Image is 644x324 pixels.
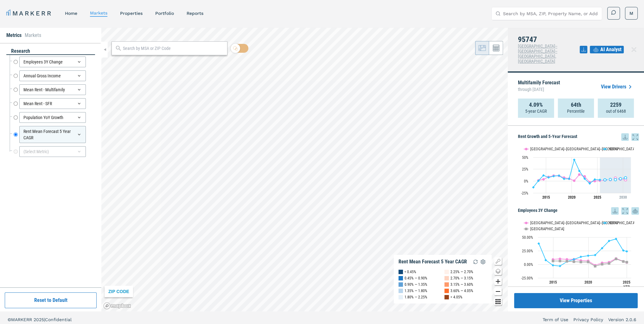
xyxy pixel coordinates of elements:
span: MARKERR [11,317,34,322]
text: 25.00% [522,249,533,253]
div: 1.35% — 1.80% [405,288,427,294]
path: Saturday, 14 Dec, 18:00, 25.45. 95747. [622,249,625,252]
tspan: 2015 [542,195,550,200]
path: Saturday, 28 Jun, 19:00, 3.62. Sacramento--Roseville--Arden-Arcade, CA. [542,178,545,181]
img: Settings [479,258,487,266]
path: Sunday, 28 Jun, 19:00, 2.53. 95747. [604,178,606,181]
button: Other options map button [494,298,502,305]
div: Annual Gross Income [19,70,86,81]
svg: Interactive chart [518,141,634,204]
path: Tuesday, 14 Dec, 18:00, 29.75. 95747. [601,247,603,249]
div: Employees 3Y Change [19,57,86,67]
path: Monday, 14 Dec, 18:00, -3.37. USA. [594,265,596,267]
path: Thursday, 14 Dec, 18:00, 4.88. USA. [573,260,575,263]
a: View Drivers [601,83,634,91]
path: Sunday, 28 Jun, 19:00, 0.82. Sacramento--Roseville--Arden-Arcade, CA. [573,179,576,182]
div: Mean Rent - SFR [19,98,86,109]
path: Saturday, 28 Jun, 19:00, 11.94. 95747. [542,174,545,177]
p: Percentile [567,108,585,114]
path: Saturday, 14 Jun, 19:00, 3.91. USA. [626,261,628,263]
path: Saturday, 14 Dec, 18:00, 7.72. 95747. [545,259,547,261]
input: Search by MSA or ZIP Code [123,45,224,52]
g: 95747, line 4 of 4 with 5 data points. [604,177,627,181]
div: 3.60% — 4.05% [450,288,473,294]
path: Thursday, 14 Dec, 18:00, 46.85. 95747. [615,237,617,240]
path: Saturday, 14 Jun, 19:00, 23.86. 95747. [626,250,628,253]
button: Show Sacramento--Roseville--Arden-Arcade, CA [524,147,596,151]
span: [GEOGRAPHIC_DATA]--[GEOGRAPHIC_DATA]--[GEOGRAPHIC_DATA], [GEOGRAPHIC_DATA] [518,44,557,64]
path: Saturday, 14 Dec, 18:00, 15.85. 95747. [587,255,590,257]
p: out of 6468 [606,108,626,114]
text: [GEOGRAPHIC_DATA] [530,226,564,231]
p: Multifamily Forecast [518,80,560,93]
path: Saturday, 14 Dec, 18:00, 5.33. USA. [622,260,625,263]
a: home [65,11,77,16]
button: Show 95747 [603,147,619,151]
path: Tuesday, 28 Jun, 19:00, 5.12. 95747. [583,177,586,180]
button: Reset to Default [5,292,97,308]
div: 3.15% — 3.60% [450,281,473,288]
text: 2020 [584,280,592,285]
path: Wednesday, 14 Dec, 18:00, 43.11. 95747. [608,240,610,242]
path: Wednesday, 28 Jun, 19:00, 2.92. 95747. [614,178,617,181]
path: Thursday, 28 Jun, 19:00, 4.61. 95747. [563,177,565,180]
svg: Interactive chart [518,215,634,294]
button: Zoom out map button [494,288,502,295]
path: Sunday, 14 Dec, 18:00, 6.09. USA. [552,260,554,262]
tspan: 2025 [594,195,601,200]
input: Search by MSA, ZIP, Property Name, or Address [503,7,598,20]
a: Privacy Policy [573,316,603,323]
h4: 95747 [518,35,580,44]
path: Wednesday, 14 Dec, 18:00, 1.62. USA. [608,262,610,265]
path: Monday, 14 Dec, 18:00, 16.99. 95747. [594,254,596,256]
strong: 2259 [610,102,622,108]
div: 1.80% — 2.25% [405,294,427,300]
tspan: 2030 [619,195,627,200]
div: < 0.45% [405,269,416,275]
img: Reload Legend [472,258,479,266]
div: 0.45% — 0.90% [405,275,427,281]
span: AI Analyst [600,46,622,53]
text: 50% [522,155,528,160]
div: Rent Growth and 5-Year Forecast. Highcharts interactive chart. [518,141,639,204]
path: Sunday, 28 Jun, 19:00, 7.53. 95747. [547,176,550,179]
tspan: 2020 [568,195,576,200]
button: Show/Hide Legend Map Button [494,257,502,265]
div: Mean Rent - Multifamily [19,84,86,95]
g: USA, line 3 of 3 with 12 data points. [552,258,628,267]
a: Term of Use [543,316,568,323]
path: Saturday, 28 Jun, 19:00, 2.51. 95747. [599,178,601,181]
text: 95747 [609,220,618,225]
button: View Properties [514,293,638,308]
path: Tuesday, 14 Dec, 18:00, 0.15. USA. [601,263,603,266]
path: Wednesday, 28 Jun, 19:00, -5.05. 95747. [589,182,591,185]
path: Monday, 28 Jun, 19:00, 3.37. 95747. [609,178,612,181]
text: 50.00% [522,235,533,240]
button: M [625,7,638,20]
a: MARKERR [6,9,52,18]
h5: Employees 3Y Change [518,207,639,215]
span: through [DATE] [518,85,560,93]
span: 2025 | [34,317,45,322]
span: M [629,10,633,16]
a: Mapbox logo [103,302,131,309]
div: Employees 3Y Change. Highcharts interactive chart. [518,215,639,294]
text: -25.00% [521,276,533,280]
path: Friday, 28 Jun, 19:00, 0.46. 95747. [537,179,540,182]
path: Monday, 14 Dec, 18:00, 6.16. USA. [559,260,561,262]
span: © [8,317,11,322]
text: 2025 YTD [623,280,630,289]
path: Thursday, 28 Jun, 19:00, 4.84. 95747. [619,177,622,180]
text: 25% [522,167,528,171]
path: Wednesday, 14 Dec, 18:00, 5.66. USA. [566,260,568,262]
path: Monday, 28 Jun, 19:00, 21.32. 95747. [578,170,581,172]
path: Monday, 14 Dec, 18:00, -3.15. 95747. [559,265,561,267]
li: Metrics [6,32,22,39]
canvas: Map [101,28,508,311]
li: Markets [25,32,41,39]
button: AI Analyst [590,46,624,53]
div: (Select Metric) [19,146,86,157]
text: 2015 [549,280,557,285]
a: properties [120,11,143,16]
